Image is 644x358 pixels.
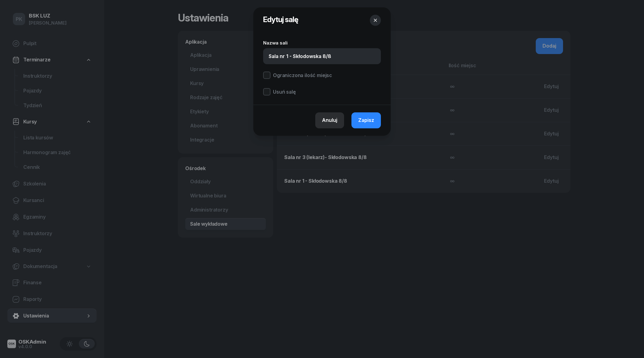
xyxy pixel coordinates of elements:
span: Edytuj salę [263,15,298,24]
button: Anuluj [315,112,344,128]
button: Zapisz [351,112,381,128]
div: Anuluj [322,116,337,124]
input: Wprowadź nazwę... [263,48,381,64]
span: Zapisz [358,116,374,124]
div: Usuń salę [273,89,296,94]
div: Ograniczona ilość miejsc [273,73,332,78]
